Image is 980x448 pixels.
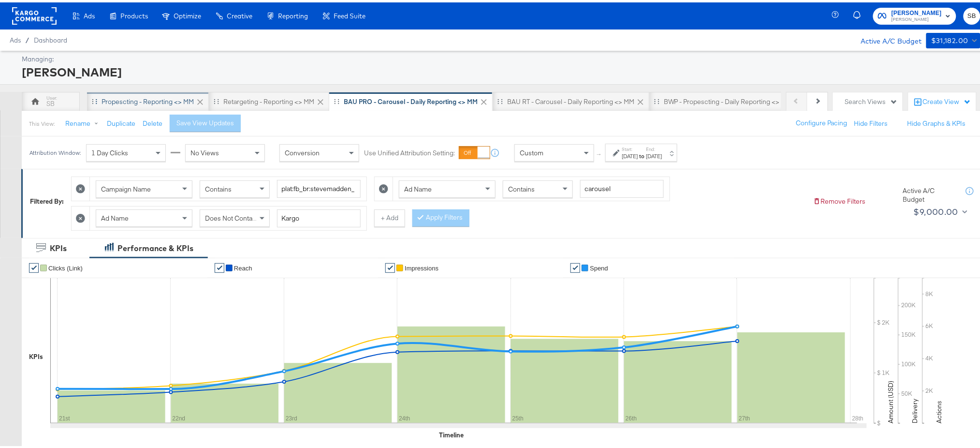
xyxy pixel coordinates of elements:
label: End: [646,144,662,150]
div: Managing: [22,52,978,61]
div: Active A/C Budget [903,184,956,202]
div: Drag to reorder tab [92,96,97,102]
div: BAU PRO - Carousel - Daily Reporting <> MM [344,95,478,104]
span: Does Not Contain [205,211,258,220]
span: Contains [508,182,535,191]
span: Optimize [174,10,201,17]
button: Configure Pacing [790,112,854,130]
input: Enter a search term [580,178,664,195]
span: Custom [520,146,543,155]
a: ✔ [215,261,224,270]
button: + Add [374,207,405,224]
span: 1 Day Clicks [91,146,128,155]
text: Delivery [911,396,920,421]
input: Enter a search term [277,178,361,195]
div: Propescting - Reporting <> MM [102,95,194,104]
div: Drag to reorder tab [497,96,503,102]
button: [PERSON_NAME][PERSON_NAME] [873,5,956,22]
label: Use Unified Attribution Setting: [364,146,455,155]
span: Impressions [405,262,439,269]
div: This View: [29,118,55,125]
span: Contains [205,182,232,191]
span: Ad Name [101,211,129,220]
div: [PERSON_NAME] [22,61,978,78]
a: ✔ [570,261,580,270]
span: Campaign Name [101,182,151,191]
span: ↑ [595,150,604,154]
div: Search Views [845,95,898,104]
div: Drag to reorder tab [214,96,219,102]
label: Start: [622,144,638,150]
span: Conversion [285,146,320,155]
div: BWP - Propescting - Daily Reporting <> MM [664,95,792,104]
div: Performance & KPIs [117,240,193,252]
div: [DATE] [622,150,638,158]
div: Filtered By: [30,194,64,204]
div: KPIs [29,350,43,359]
button: $9,000.00 [910,202,969,217]
div: Active A/C Budget [850,30,921,45]
span: Spend [590,262,608,269]
text: Amount (USD) [887,378,895,421]
span: Feed Suite [334,10,366,17]
span: Clicks (Link) [48,262,83,269]
div: KPIs [50,240,67,252]
div: [DATE] [646,150,662,158]
div: Timeline [439,428,464,437]
button: Remove Filters [813,194,866,204]
button: Hide Filters [854,117,888,126]
span: SB [967,8,977,19]
button: Hide Graphs & KPIs [907,117,966,126]
div: SB [46,97,55,106]
span: Ad Name [404,182,432,191]
a: ✔ [385,261,395,270]
text: Actions [935,398,944,421]
input: Enter a search term [277,207,361,225]
div: $9,000.00 [914,202,959,217]
div: Drag to reorder tab [334,96,339,102]
div: $31,182.00 [931,32,968,45]
a: Dashboard [34,34,67,42]
span: [PERSON_NAME] [892,14,942,21]
span: [PERSON_NAME] [892,6,942,16]
div: Drag to reorder tab [654,96,659,102]
div: Retargeting - Reporting <> MM [223,95,314,104]
span: / [21,34,34,42]
span: Creative [227,10,252,17]
strong: to [638,150,646,157]
span: Reporting [278,10,308,17]
button: Rename [59,113,109,130]
span: Ads [84,10,95,17]
button: Duplicate [107,117,135,126]
div: Create View [923,95,971,105]
span: No Views [190,146,219,155]
span: Reach [234,262,252,269]
div: BAU RT - Carousel - Daily Reporting <> MM [507,95,634,104]
div: Attribution Window: [29,147,81,154]
span: Products [120,10,148,17]
a: ✔ [29,261,39,270]
span: Ads [10,34,21,42]
button: Delete [143,117,162,126]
